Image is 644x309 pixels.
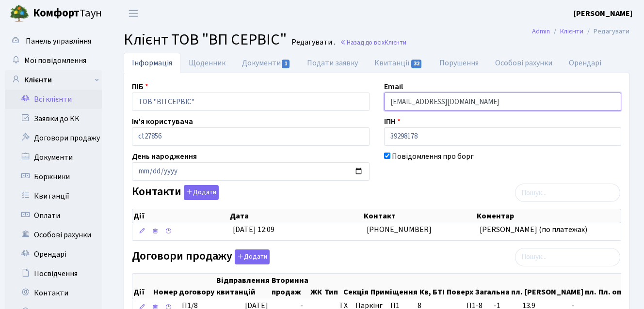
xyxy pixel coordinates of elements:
th: Тип [323,274,342,299]
th: Відправлення квитанцій [215,274,271,299]
th: Дії [132,274,152,299]
th: Приміщення [370,274,419,299]
a: Особові рахунки [5,225,102,245]
a: Всі клієнти [5,90,102,109]
nav: breadcrumb [517,21,644,42]
span: [PERSON_NAME] (по платежах) [480,224,587,235]
a: Додати [232,247,270,264]
label: Email [384,81,403,93]
a: Особові рахунки [487,53,561,73]
label: День народження [132,151,197,162]
a: Оплати [5,206,102,225]
a: Документи [5,148,102,167]
a: Панель управління [5,31,102,51]
a: Боржники [5,167,102,186]
th: Секція [342,274,370,299]
input: Пошук... [515,184,620,202]
th: Дії [132,209,229,223]
span: Мої повідомлення [24,55,86,66]
th: ЖК [309,274,323,299]
th: [PERSON_NAME] пл. [524,274,597,299]
small: Редагувати . [290,38,335,47]
a: Орендарі [561,53,610,73]
button: Договори продажу [235,249,270,264]
a: Орендарі [5,245,102,264]
label: Контакти [132,185,219,200]
th: Номер договору [152,274,215,299]
a: Мої повідомлення [5,51,102,70]
th: Дата [229,209,363,223]
a: Квитанції [366,53,431,73]
a: [PERSON_NAME] [574,8,632,19]
a: Щоденник [180,53,234,73]
th: Поверх [446,274,474,299]
a: Admin [532,26,550,36]
span: Таун [33,5,102,22]
label: Ім'я користувача [132,116,193,127]
a: Посвідчення [5,264,102,283]
span: Клієнти [385,38,406,47]
a: Квитанції [5,186,102,206]
th: Контакт [363,209,476,223]
a: Договори продажу [5,128,102,148]
a: Клієнти [5,70,102,90]
a: Контакти [5,283,102,303]
span: Панель управління [26,36,91,46]
label: Повідомлення про борг [392,151,474,162]
span: [DATE] 12:09 [233,224,274,235]
b: Комфорт [33,5,80,21]
span: Клієнт ТОВ "ВП СЕРВІС" [124,29,287,51]
a: Заявки до КК [5,109,102,128]
img: logo.png [10,4,29,23]
a: Порушення [431,53,487,73]
span: [PHONE_NUMBER] [367,224,432,235]
th: Кв, БТІ [419,274,446,299]
input: Пошук... [515,248,620,266]
th: Пл. опал. [597,274,634,299]
a: Інформація [124,53,180,73]
th: Коментар [476,209,621,223]
a: Клієнти [560,26,583,36]
a: Додати [181,184,219,201]
button: Переключити навігацію [121,5,145,21]
th: Загальна пл. [474,274,524,299]
label: ІПН [384,116,401,127]
th: Вторинна продаж [271,274,309,299]
label: Договори продажу [132,249,270,264]
a: Документи [234,53,299,73]
a: Подати заявку [299,53,366,73]
li: Редагувати [583,26,629,37]
button: Контакти [184,185,219,200]
a: Назад до всіхКлієнти [340,38,406,47]
b: [PERSON_NAME] [574,8,632,19]
label: ПІБ [132,81,148,93]
span: 32 [411,60,422,68]
span: 1 [282,60,290,68]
